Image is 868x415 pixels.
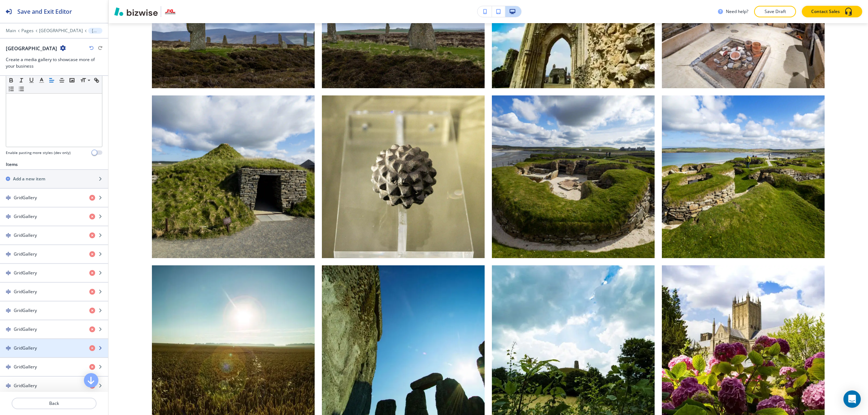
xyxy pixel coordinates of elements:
[14,326,37,333] h4: GridGallery
[6,383,11,388] img: Drag
[14,251,37,257] h4: GridGallery
[6,195,11,200] img: Drag
[6,308,11,313] img: Drag
[88,28,102,34] button: [GEOGRAPHIC_DATA]
[12,400,96,407] p: Back
[6,233,11,238] img: Drag
[17,7,72,16] h2: Save and Exit Editor
[14,270,37,276] h4: GridGallery
[14,194,37,201] h4: GridGallery
[6,56,102,69] h3: Create a media gallery to showcase more of your business
[14,213,37,220] h4: GridGallery
[14,307,37,314] h4: GridGallery
[6,252,11,257] img: Drag
[114,7,158,16] img: Bizwise Logo
[811,8,840,15] p: Contact Sales
[14,382,37,389] h4: GridGallery
[14,364,37,370] h4: GridGallery
[802,6,862,17] button: Contact Sales
[6,327,11,332] img: Drag
[21,28,34,33] button: Pages
[92,28,99,33] p: [GEOGRAPHIC_DATA]
[6,214,11,219] img: Drag
[164,6,176,17] img: Your Logo
[843,390,861,408] div: Open Intercom Messenger
[6,346,11,351] img: Drag
[13,176,45,182] h2: Add a new item
[6,150,71,155] h4: Enable pasting more styles (dev only)
[12,398,97,409] button: Back
[726,8,748,15] h3: Need help?
[14,232,37,239] h4: GridGallery
[14,345,37,351] h4: GridGallery
[6,270,11,275] img: Drag
[754,6,796,17] button: Save Draft
[6,364,11,369] img: Drag
[763,8,787,15] p: Save Draft
[6,161,18,168] h2: Items
[14,288,37,295] h4: GridGallery
[6,28,16,33] button: Main
[6,289,11,294] img: Drag
[6,44,57,52] h2: [GEOGRAPHIC_DATA]
[39,28,83,33] button: [GEOGRAPHIC_DATA]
